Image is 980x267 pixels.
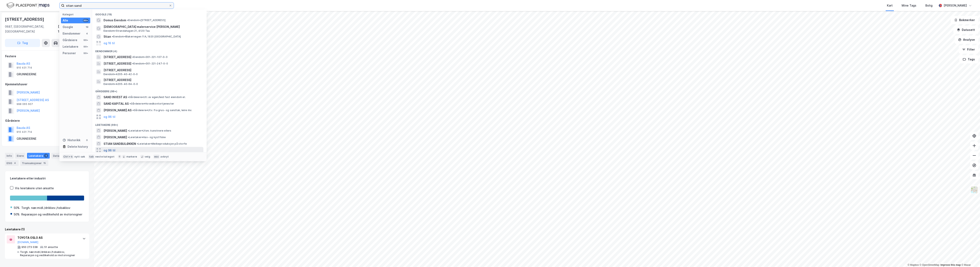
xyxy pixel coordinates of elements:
[132,62,133,65] span: •
[92,120,207,127] div: Leietakere (99+)
[153,155,160,159] div: esc
[887,3,893,8] div: Kart
[128,129,129,132] span: •
[132,109,134,112] span: •
[64,2,169,9] input: Søk på adresse, matrikkel, gårdeiere, leietakere eller personer
[15,153,25,159] div: Eiere
[5,24,58,34] div: 0687, [GEOGRAPHIC_DATA], [GEOGRAPHIC_DATA]
[104,78,202,82] span: [STREET_ADDRESS]
[85,139,89,142] div: 0
[63,38,77,43] div: Gårdeiere
[104,41,115,46] button: og 16 til
[14,212,20,217] div: 50%
[63,44,78,49] div: Leietakere
[127,19,128,22] span: •
[63,138,80,143] div: Historikk
[83,45,89,48] div: 99+
[10,176,84,181] div: Leietakere etter industri
[951,16,978,24] button: Bokmerker
[137,142,138,145] span: •
[20,250,78,257] div: Torgh. nær.midl./drikkev./tobakksv, Reparasjon og vedlikehold av motorvogner
[112,35,181,38] span: Eiendom • Blakervegen 11A, 1920 [GEOGRAPHIC_DATA]
[104,34,111,39] span: Stian
[132,55,133,59] span: •
[5,160,19,166] div: ESG
[17,72,36,77] div: GRUNNEIERNE
[128,136,166,139] span: Leietaker • Hav- og kystfiske
[970,186,978,194] img: Z
[104,135,127,140] span: [PERSON_NAME]
[104,29,150,33] span: Eiendom • Strandahagen 21, 4120 Tau
[128,96,129,99] span: •
[128,96,186,99] span: Gårdeiere • Utl. av egen/leid fast eiendom el.
[51,153,72,159] div: Datasett
[925,3,933,8] div: Bolig
[17,235,78,240] div: TOYOTA OSLO AS
[14,205,20,210] div: 50%
[908,264,919,266] a: Mapbox
[17,130,32,134] div: 910 431 714
[145,155,150,158] div: velg
[902,3,916,8] div: Mine Tags
[104,55,131,60] span: [STREET_ADDRESS]
[104,141,136,146] span: STIAN SANDBULØKKEN
[959,45,978,54] button: Filter
[5,39,40,47] button: Tag
[58,24,89,34] div: [GEOGRAPHIC_DATA], 145/16
[68,144,88,149] div: Delete history
[104,24,202,29] span: [DEMOGRAPHIC_DATA] malerservice [PERSON_NAME]
[88,155,95,159] div: tab
[92,46,207,54] div: Eiendommer (4)
[85,25,89,29] div: 19
[104,114,115,119] button: og 96 til
[44,246,58,249] div: 51 ansatte
[132,62,168,65] span: Eiendom • 301-221-247-0-0
[85,32,89,35] div: 4
[132,109,192,112] span: Gårdeiere • Utv. fra grus- og sandtak, leire mv.
[83,19,89,22] div: 99+
[104,82,138,86] span: Eiendom • 4205-40-64-0-0
[104,128,127,133] span: [PERSON_NAME]
[83,38,89,42] div: 99+
[130,102,174,105] span: Gårdeiere • Hovedkontortjenester
[944,3,967,8] div: [PERSON_NAME]
[128,136,129,139] span: •
[63,18,68,23] div: Alle
[27,153,50,159] div: Leietakere
[104,73,138,76] span: Eiendom • 4205-40-42-0-0
[17,66,32,69] div: 910 431 714
[83,52,89,55] div: 99+
[5,82,89,87] div: Hjemmelshaver
[960,247,980,267] iframe: Chat Widget
[104,101,129,106] span: SAND KAPITAL AS
[959,55,978,63] button: Tags
[132,55,168,59] span: Eiendom • 301-221-107-0-0
[95,155,115,158] div: neste kategori
[63,25,73,29] div: Google
[21,246,38,249] div: 950 273 038
[104,108,132,113] span: [PERSON_NAME] AS
[63,31,80,36] div: Eiendommer
[104,68,202,73] span: [STREET_ADDRESS]
[104,61,131,66] span: [STREET_ADDRESS]
[5,16,45,23] div: [STREET_ADDRESS]
[104,18,126,23] span: Domus Eiendom
[104,95,127,100] span: SAND INVEST AS
[44,154,48,158] div: 1
[160,155,169,158] div: avbryt
[92,87,207,94] div: Gårdeiere (99+)
[5,153,14,159] div: Info
[63,13,90,16] div: Kategori
[13,161,17,165] div: 4
[15,186,54,191] div: Vis leietakere uten ansatte
[953,26,978,34] button: Datasett
[130,102,131,105] span: •
[74,155,85,158] div: nytt søk
[7,2,50,9] img: logo.f888ab2527a4732fd821a326f86c7f29.svg
[941,264,961,266] a: Improve this map
[955,36,978,44] button: Analyse
[21,212,82,217] div: Reparasjon og vedlikehold av motorvogner
[20,160,48,166] div: Transaksjoner
[17,241,38,244] button: [DOMAIN_NAME]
